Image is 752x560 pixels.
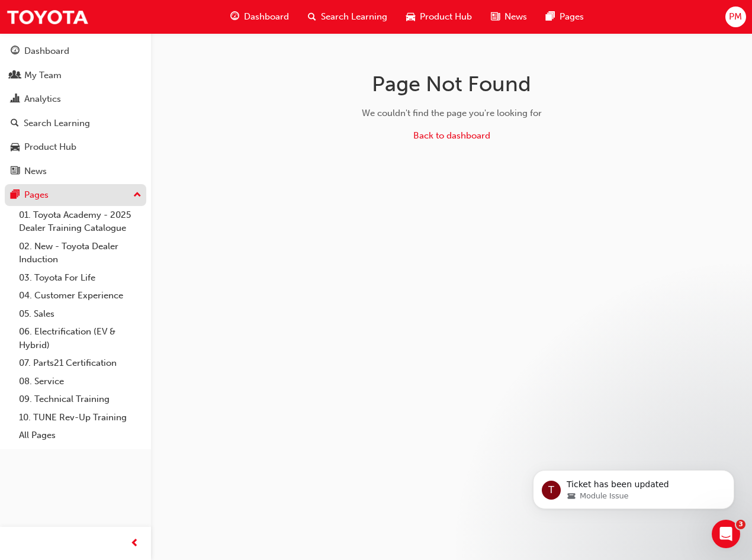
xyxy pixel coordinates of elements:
[11,46,20,57] span: guage-icon
[5,40,146,62] a: Dashboard
[14,206,146,237] a: 01. Toyota Academy - 2025 Dealer Training Catalogue
[24,44,69,58] div: Dashboard
[321,10,387,24] span: Search Learning
[11,70,20,81] span: people-icon
[5,136,146,158] a: Product Hub
[5,184,146,206] button: Pages
[420,10,472,24] span: Product Hub
[11,94,20,105] span: chart-icon
[24,165,47,178] div: News
[133,188,142,203] span: up-icon
[221,5,298,29] a: guage-iconDashboard
[397,5,481,29] a: car-iconProduct Hub
[729,10,742,24] span: PM
[14,323,146,354] a: 06. Electrification (EV & Hybrid)
[264,107,639,120] div: We couldn't find the page you're looking for
[504,10,527,24] span: News
[11,142,20,153] span: car-icon
[413,130,490,141] a: Back to dashboard
[298,5,397,29] a: search-iconSearch Learning
[5,88,146,110] a: Analytics
[24,69,62,82] div: My Team
[14,287,146,305] a: 04. Customer Experience
[14,305,146,323] a: 05. Sales
[14,354,146,372] a: 07. Parts21 Certification
[536,5,593,29] a: pages-iconPages
[24,92,61,106] div: Analytics
[14,269,146,287] a: 03. Toyota For Life
[230,9,239,24] span: guage-icon
[308,9,316,24] span: search-icon
[24,117,90,130] div: Search Learning
[14,426,146,445] a: All Pages
[14,390,146,408] a: 09. Technical Training
[5,160,146,182] a: News
[560,10,584,24] span: Pages
[14,372,146,391] a: 08. Service
[24,140,76,154] div: Product Hub
[491,9,500,24] span: news-icon
[712,520,740,548] iframe: Intercom live chat
[515,445,752,528] iframe: Intercom notifications message
[244,10,289,24] span: Dashboard
[736,520,745,529] span: 3
[11,166,20,177] span: news-icon
[5,65,146,86] a: My Team
[24,188,49,202] div: Pages
[481,5,536,29] a: news-iconNews
[5,112,146,134] a: Search Learning
[406,9,415,24] span: car-icon
[11,118,19,129] span: search-icon
[5,38,146,184] button: DashboardMy TeamAnalyticsSearch LearningProduct HubNews
[546,9,555,24] span: pages-icon
[130,536,139,551] span: prev-icon
[14,408,146,427] a: 10. TUNE Rev-Up Training
[11,190,20,201] span: pages-icon
[264,71,639,97] h1: Page Not Found
[6,4,89,30] img: Trak
[14,237,146,269] a: 02. New - Toyota Dealer Induction
[725,7,746,27] button: PM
